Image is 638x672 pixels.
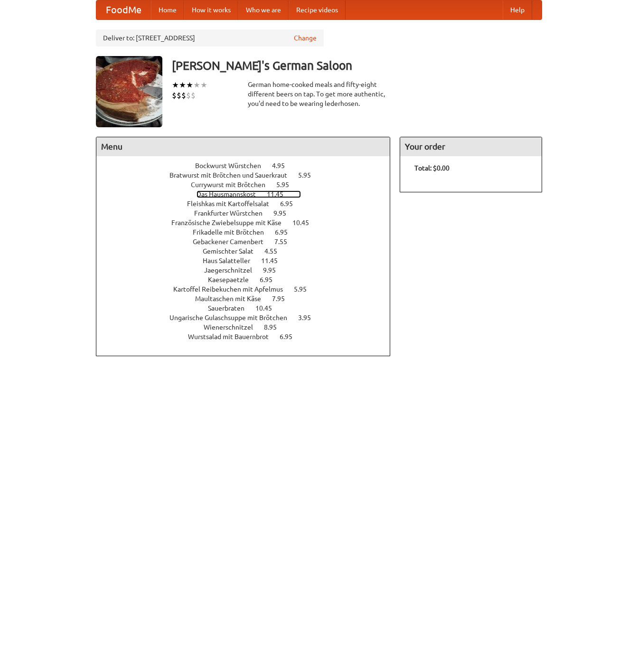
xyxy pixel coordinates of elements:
a: Wurstsalad mit Bauernbrot 6.95 [188,333,310,341]
span: 6.95 [260,276,282,284]
span: 4.55 [264,247,287,255]
li: $ [172,90,177,101]
span: Maultaschen mit Käse [195,295,271,303]
span: Fleishkas mit Kartoffelsalat [187,200,279,208]
span: Kartoffel Reibekuchen mit Apfelmus [173,285,292,293]
span: 7.55 [274,238,297,246]
a: Fleishkas mit Kartoffelsalat 6.95 [187,200,310,208]
span: 5.95 [294,285,316,293]
a: How it works [184,0,238,19]
span: 5.95 [298,171,320,179]
li: $ [186,90,191,101]
a: Ungarische Gulaschsuppe mit Brötchen 3.95 [169,314,328,322]
li: ★ [172,80,179,90]
a: Bockwurst Würstchen 4.95 [195,162,302,170]
li: ★ [193,80,200,90]
a: Kaesepaetzle 6.95 [208,276,290,284]
a: Maultaschen mit Käse 7.95 [195,295,302,303]
span: Bratwurst mit Brötchen und Sauerkraut [169,171,297,179]
span: Sauerbraten [208,304,254,312]
a: Französische Zwiebelsuppe mit Käse 10.45 [171,219,327,227]
span: Das Hausmannskost [197,190,265,198]
span: 7.95 [272,295,294,303]
a: Change [294,33,317,43]
h4: Your order [400,137,542,156]
span: 3.95 [298,314,320,322]
a: Kartoffel Reibekuchen mit Apfelmus 5.95 [173,285,324,293]
span: Haus Salatteller [203,257,260,265]
li: $ [191,90,196,101]
span: Wurstsalad mit Bauernbrot [188,333,278,341]
span: 6.95 [280,200,302,208]
span: 4.95 [272,162,294,170]
span: 6.95 [280,333,302,341]
a: Sauerbraten 10.45 [208,304,290,312]
span: 10.45 [292,219,319,227]
b: Total: $0.00 [414,164,450,172]
span: Gebackener Camenbert [193,238,273,246]
span: 11.45 [267,190,293,198]
span: Kaesepaetzle [208,276,258,284]
span: Französische Zwiebelsuppe mit Käse [171,219,291,227]
div: German home-cooked meals and fifty-eight different beers on tap. To get more authentic, you'd nee... [248,80,390,108]
a: Help [503,0,532,19]
li: $ [181,90,186,101]
a: Home [151,0,184,19]
a: Frankfurter Würstchen 9.95 [194,209,304,217]
span: 10.45 [255,304,281,312]
span: 9.95 [263,266,285,274]
a: FoodMe [96,0,151,19]
a: Haus Salatteller 11.45 [203,257,295,265]
h4: Menu [96,137,390,156]
span: Jaegerschnitzel [204,266,262,274]
li: ★ [186,80,193,90]
a: Das Hausmannskost 11.45 [197,190,301,198]
li: $ [177,90,181,101]
span: Currywurst mit Brötchen [191,181,275,189]
span: Frikadelle mit Brötchen [193,228,273,236]
li: ★ [200,80,207,90]
a: Gemischter Salat 4.55 [203,247,295,255]
span: Ungarische Gulaschsuppe mit Brötchen [169,314,297,322]
span: Frankfurter Würstchen [194,209,272,217]
a: Recipe videos [289,0,346,19]
span: 5.95 [276,181,299,189]
span: 11.45 [261,257,287,265]
span: Gemischter Salat [203,247,263,255]
span: Wienerschnitzel [204,323,263,331]
a: Wienerschnitzel 8.95 [204,323,294,331]
span: Bockwurst Würstchen [195,162,271,170]
a: Gebackener Camenbert 7.55 [193,238,305,246]
a: Currywurst mit Brötchen 5.95 [191,181,307,189]
a: Bratwurst mit Brötchen und Sauerkraut 5.95 [169,171,328,179]
span: 9.95 [273,209,296,217]
a: Frikadelle mit Brötchen 6.95 [193,228,305,236]
a: Who we are [238,0,289,19]
img: angular.jpg [96,56,162,127]
a: Jaegerschnitzel 9.95 [204,266,293,274]
span: 6.95 [275,228,297,236]
h3: [PERSON_NAME]'s German Saloon [172,56,542,75]
li: ★ [179,80,186,90]
span: 8.95 [264,323,286,331]
div: Deliver to: [STREET_ADDRESS] [96,29,324,47]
